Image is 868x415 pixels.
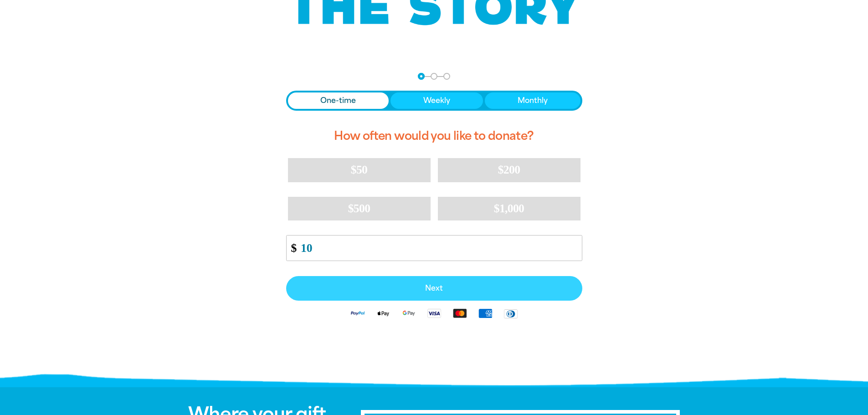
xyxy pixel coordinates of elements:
[494,202,524,215] span: $1,000
[288,197,431,220] button: $500
[286,301,582,326] div: Available payment methods
[286,276,582,301] button: Pay with Credit Card
[287,238,297,258] span: $
[390,92,483,109] button: Weekly
[447,308,473,318] img: Mastercard logo
[370,308,396,318] img: Apple Pay logo
[498,308,524,319] img: Diners Club logo
[438,197,580,220] button: $1,000
[438,158,580,182] button: $200
[423,95,450,106] span: Weekly
[498,163,520,176] span: $200
[418,73,425,80] button: Navigate to step 1 of 3 to enter your donation amount
[286,122,582,151] h2: How often would you like to donate?
[351,163,367,176] span: $50
[345,308,370,318] img: Paypal logo
[443,73,450,80] button: Navigate to step 3 of 3 to enter your payment details
[320,95,356,106] span: One-time
[294,236,581,261] input: Enter custom amount
[485,92,580,109] button: Monthly
[421,308,447,318] img: Visa logo
[288,158,431,182] button: $50
[286,91,582,111] div: Donation frequency
[288,92,389,109] button: One-time
[473,308,498,318] img: American Express logo
[518,95,548,106] span: Monthly
[396,308,421,318] img: Google Pay logo
[431,73,437,80] button: Navigate to step 2 of 3 to enter your details
[296,285,572,292] span: Next
[348,202,370,215] span: $500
